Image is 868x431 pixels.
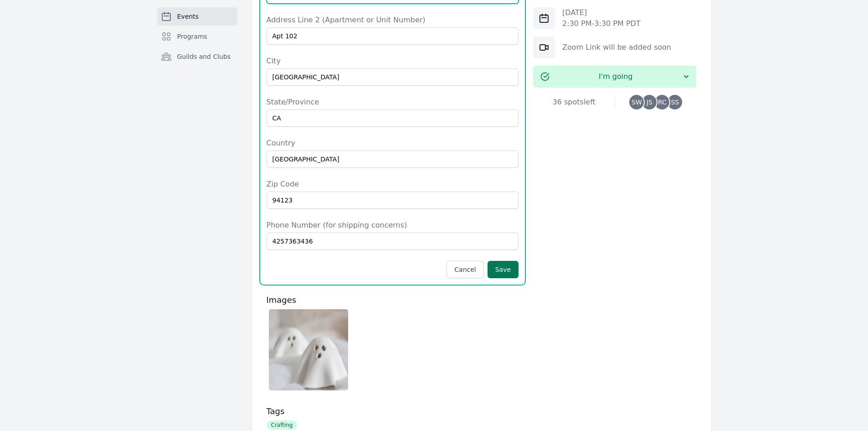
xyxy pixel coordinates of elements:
[177,12,199,21] span: Events
[562,43,671,52] a: Zoom Link will be added soon
[647,99,652,105] span: JS
[157,27,237,46] a: Programs
[267,406,519,417] h3: Tags
[157,47,237,66] a: Guilds and Clubs
[157,7,237,26] a: Events
[533,97,615,108] div: 36 spots left
[447,261,483,278] button: Cancel
[267,138,519,149] label: Country
[267,56,519,67] label: City
[562,7,641,18] p: [DATE]
[658,99,667,105] span: RC
[177,32,207,41] span: Programs
[177,52,231,61] span: Guilds and Clubs
[488,261,519,278] button: Save
[269,309,349,390] img: Screenshot%202025-08-18%20at%2011.44.36%E2%80%AFAM.png
[267,295,519,306] h3: Images
[533,66,696,88] button: I'm going
[632,99,642,105] span: SW
[267,179,519,190] label: Zip Code
[562,18,641,29] p: 2:30 PM - 3:30 PM PDT
[550,71,682,82] span: I'm going
[267,97,519,108] label: State/Province
[671,99,679,105] span: SS
[267,421,298,430] span: Crafting
[267,15,519,26] label: Address Line 2 (Apartment or Unit Number)
[157,7,237,80] nav: Sidebar
[267,220,519,231] label: Phone Number (for shipping concerns)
